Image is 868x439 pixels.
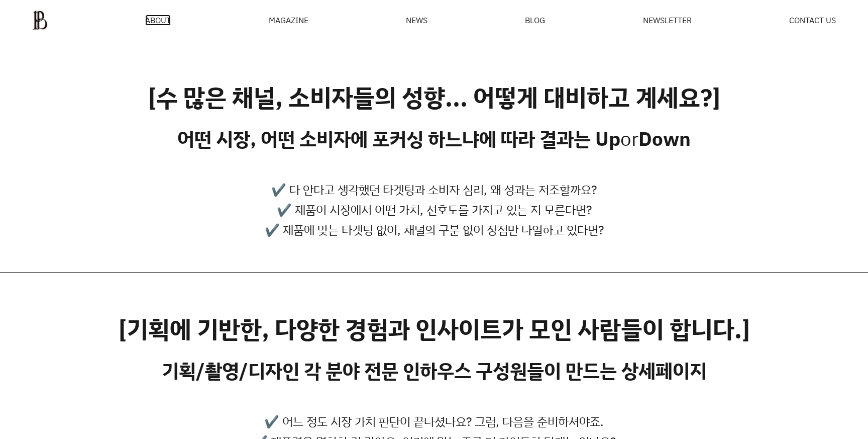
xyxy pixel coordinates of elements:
[406,16,427,24] a: NEWS
[177,127,691,150] h3: 어떤 시장, 어떤 소비자에 포커싱 하느냐에 따라 결과는 Up Down
[789,16,836,24] a: CONTACT US
[162,359,707,382] h3: 기획/촬영/디자인 각 분야 전문 인하우스 구성원들이 만드는 상세페이지
[643,16,692,24] a: NEWSLETTER
[148,83,720,112] h2: [수 많은 채널, 소비자들의 성향... 어떻게 대비하고 계세요?]
[269,16,308,24] div: MAGAZINE
[620,126,638,151] span: or
[265,180,604,240] p: ✔️ 다 안다고 생각했던 타겟팅과 소비자 심리, 왜 성과는 저조할까요? ✔️ 제품이 시장에서 어떤 가치, 선호도를 가지고 있는 지 모른다면? ✔️ 제품에 맞는 타겟팅 없이, ...
[119,315,750,344] h2: [기획에 기반한, 다양한 경험과 인사이트가 모인 사람들이 합니다.]
[145,16,171,25] a: ABOUT
[32,10,48,30] img: ba379d5522eb3.png
[525,16,545,24] a: BLOG
[145,16,171,24] span: ABOUT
